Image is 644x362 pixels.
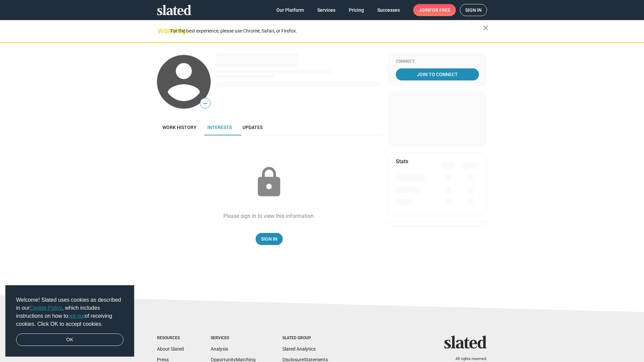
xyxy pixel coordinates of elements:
div: Connect [396,59,479,64]
span: Sign In [261,233,277,245]
a: Cookie Policy [30,305,62,311]
div: cookieconsent [5,285,134,357]
a: Work history [157,119,202,135]
a: Sign in [460,4,487,16]
a: Our Platform [271,4,309,16]
span: for free [429,4,450,16]
a: Services [312,4,341,16]
span: Welcome! Slated uses cookies as described in our , which includes instructions on how to of recei... [16,296,123,328]
span: Pricing [349,4,364,16]
span: Work history [162,125,197,130]
a: Analysis [211,346,228,352]
a: Slated Analytics [282,346,316,352]
span: Services [317,4,335,16]
a: Successes [372,4,405,16]
span: Join [419,4,450,16]
a: Pricing [343,4,369,16]
div: For the best experience, please use Chrome, Safari, or Firefox. [170,26,483,36]
div: Please sign in to view this information. [223,213,315,220]
a: Join To Connect [396,68,479,80]
span: Our Platform [276,4,304,16]
span: Updates [243,125,263,130]
a: About Slated [157,346,184,352]
mat-icon: lock [252,166,286,199]
span: Successes [377,4,400,16]
a: dismiss cookie message [16,334,123,346]
span: Sign in [465,4,482,16]
a: opt-out [68,313,85,319]
a: Joinfor free [413,4,456,16]
span: Join To Connect [397,68,478,80]
mat-icon: close [482,24,490,32]
a: Sign In [256,233,283,245]
a: Interests [202,119,237,135]
span: — [200,99,210,108]
div: Services [211,336,256,341]
a: Updates [237,119,268,135]
span: Interests [207,125,232,130]
div: Slated Group [282,336,328,341]
mat-icon: warning [158,26,166,35]
mat-card-title: Stats [396,158,408,165]
div: Resources [157,336,184,341]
